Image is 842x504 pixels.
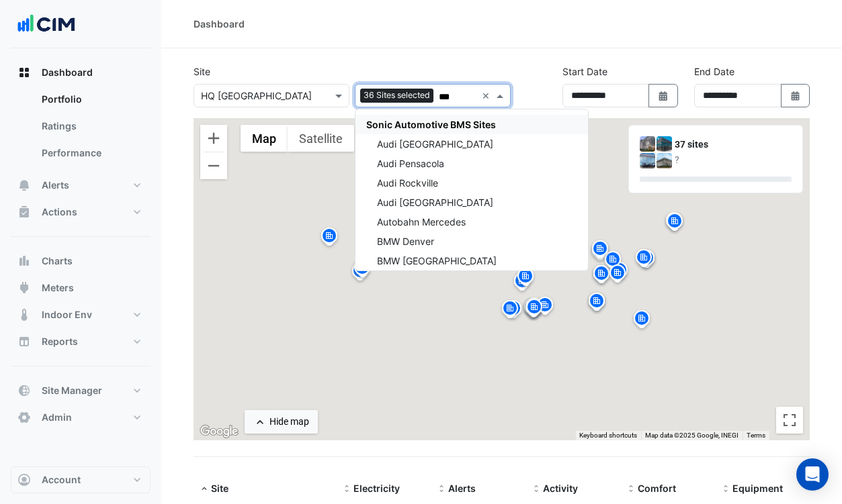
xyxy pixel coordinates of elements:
button: Actions [11,199,151,225]
img: site-pin.svg [602,250,624,273]
div: Dashboard [11,86,151,172]
app-icon: Dashboard [17,66,31,79]
img: site-pin.svg [631,309,652,332]
app-icon: Admin [17,411,31,424]
img: site-pin.svg [523,297,545,321]
span: Electricity [353,483,400,494]
img: site-pin.svg [607,263,628,287]
span: Audi [GEOGRAPHIC_DATA] [377,138,493,150]
button: Zoom in [200,125,227,152]
img: Audi Central Houston [640,136,655,152]
button: Site Manager [11,377,151,404]
ng-dropdown-panel: Options list [355,109,589,271]
span: Alerts [448,483,476,494]
img: Audi Rockville [640,153,655,168]
button: Indoor Env [11,301,151,328]
span: Actions [42,205,77,219]
img: site-pin.svg [586,291,607,315]
span: Reports [42,335,78,348]
app-icon: Reports [17,335,31,348]
span: Comfort [638,483,676,494]
img: Audi Pensacola [657,136,672,152]
img: site-pin.svg [349,261,371,285]
fa-icon: Select Date [790,90,802,101]
label: Start Date [562,64,607,79]
div: ? [675,153,792,167]
span: Audi [GEOGRAPHIC_DATA] [377,197,493,208]
button: Zoom out [200,152,227,179]
span: Charts [42,254,73,268]
span: Map data ©2025 Google, INEGI [645,432,739,439]
button: Account [11,466,151,493]
img: site-pin.svg [521,297,543,321]
img: site-pin.svg [664,211,685,235]
app-icon: Site Manager [17,384,31,397]
label: End Date [694,64,734,79]
span: Admin [42,411,72,424]
span: Audi Rockville [377,177,438,189]
span: Autobahn Mercedes [377,216,466,228]
button: Admin [11,404,151,431]
img: site-pin.svg [591,264,612,287]
span: Indoor Env [42,308,92,321]
img: Company Logo [16,11,77,38]
app-icon: Charts [17,254,31,268]
app-icon: Alerts [17,179,31,192]
button: Show satellite imagery [288,125,354,152]
img: site-pin.svg [636,248,657,272]
span: 36 Sites selected [360,89,433,102]
fa-icon: Select Date [657,90,669,101]
div: Dashboard [194,17,245,31]
a: Portfolio [31,86,151,113]
img: site-pin.svg [589,239,611,262]
span: Clear [482,89,493,103]
div: Hide map [269,415,309,429]
img: site-pin.svg [633,248,655,271]
span: Activity [543,483,578,494]
div: Open Intercom Messenger [796,458,829,491]
img: site-pin.svg [351,258,373,281]
span: Account [42,473,81,487]
button: Dashboard [11,59,151,86]
span: Dashboard [42,66,93,79]
button: Alerts [11,172,151,199]
app-icon: Meters [17,281,31,295]
a: Terms (opens in new tab) [747,432,765,439]
a: Click to see this area on Google Maps [197,423,241,440]
img: site-pin.svg [515,266,536,290]
label: Site [194,64,210,79]
span: Sonic Automotive BMS Sites [366,119,496,130]
button: Meters [11,274,151,301]
img: site-pin.svg [499,299,521,322]
img: site-pin.svg [523,298,544,321]
button: Toggle fullscreen view [776,407,803,434]
img: Google [197,423,241,440]
div: 37 sites [675,138,792,152]
span: BMW [GEOGRAPHIC_DATA] [377,255,497,266]
button: Reports [11,328,151,355]
app-icon: Actions [17,205,31,219]
button: Charts [11,248,151,274]
span: Site Manager [42,384,102,397]
img: site-pin.svg [534,295,556,319]
app-icon: Indoor Env [17,308,31,321]
button: Keyboard shortcuts [579,431,637,440]
img: site-pin.svg [523,296,545,319]
span: Audi Pensacola [377,158,444,169]
span: BMW Denver [377,236,434,247]
a: Performance [31,140,151,166]
button: Hide map [245,410,318,434]
button: Show street map [241,125,288,152]
span: Alerts [42,179,69,192]
img: site-pin.svg [609,260,630,284]
img: site-pin.svg [511,271,533,295]
span: Meters [42,281,74,295]
img: site-pin.svg [663,211,685,234]
span: Equipment [732,483,783,494]
span: Site [211,483,228,494]
img: Audi West Houston [657,153,672,168]
a: Ratings [31,113,151,140]
img: site-pin.svg [319,226,340,250]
